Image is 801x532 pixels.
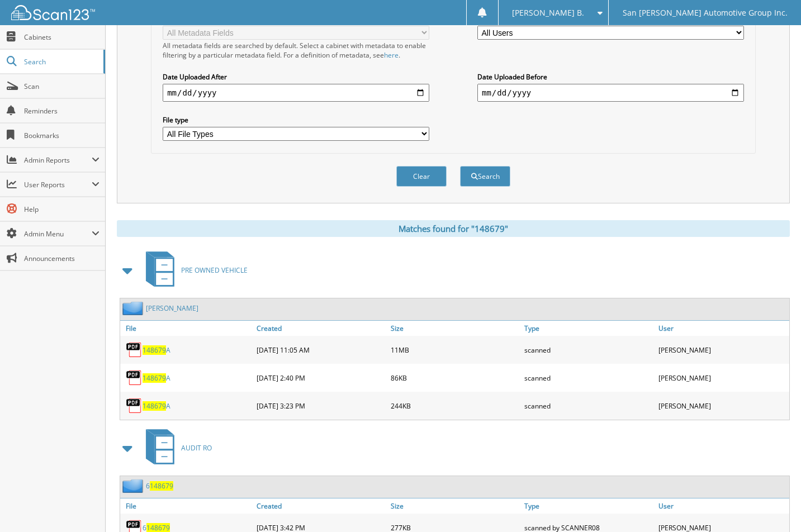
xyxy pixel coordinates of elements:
[254,367,387,389] div: [DATE] 2:40 PM
[163,41,429,60] div: All metadata fields are searched by default. Select a cabinet with metadata to enable filtering b...
[122,479,146,493] img: folder2.png
[388,395,522,417] div: 244KB
[24,106,99,116] span: Reminders
[120,498,254,514] a: File
[24,254,99,263] span: Announcements
[163,72,429,82] label: Date Uploaded After
[254,395,387,417] div: [DATE] 3:23 PM
[24,205,99,214] span: Help
[24,82,99,91] span: Scan
[522,321,655,336] a: Type
[254,498,387,514] a: Created
[522,498,655,514] a: Type
[24,155,92,165] span: Admin Reports
[143,373,166,383] span: 148679
[388,321,522,336] a: Size
[126,341,143,358] img: PDF.png
[24,57,98,66] span: Search
[163,115,429,125] label: File type
[522,395,655,417] div: scanned
[143,345,166,355] span: 148679
[24,180,92,189] span: User Reports
[11,5,95,20] img: scan123-logo-white.svg
[181,443,212,453] span: AUDIT RO
[146,481,173,491] a: 6148679
[139,248,248,292] a: PRE OWNED VEHICLE
[143,373,170,383] a: 148679A
[656,367,789,389] div: [PERSON_NAME]
[477,84,744,102] input: end
[126,369,143,386] img: PDF.png
[139,426,212,470] a: AUDIT RO
[656,321,789,336] a: User
[143,345,170,355] a: 148679A
[163,84,429,102] input: start
[512,9,584,16] span: [PERSON_NAME] B.
[623,9,788,16] span: San [PERSON_NAME] Automotive Group Inc.
[143,401,170,411] a: 148679A
[522,367,655,389] div: scanned
[150,481,173,491] span: 148679
[460,166,510,187] button: Search
[384,50,399,60] a: here
[24,131,99,140] span: Bookmarks
[181,265,248,275] span: PRE OWNED VEHICLE
[396,166,447,187] button: Clear
[117,220,790,237] div: Matches found for "148679"
[254,339,387,361] div: [DATE] 11:05 AM
[24,229,92,239] span: Admin Menu
[146,303,198,313] a: [PERSON_NAME]
[388,498,522,514] a: Size
[656,339,789,361] div: [PERSON_NAME]
[388,367,522,389] div: 86KB
[126,397,143,414] img: PDF.png
[120,321,254,336] a: File
[477,72,744,82] label: Date Uploaded Before
[388,339,522,361] div: 11MB
[656,498,789,514] a: User
[656,395,789,417] div: [PERSON_NAME]
[122,301,146,315] img: folder2.png
[522,339,655,361] div: scanned
[24,32,99,42] span: Cabinets
[143,401,166,411] span: 148679
[254,321,387,336] a: Created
